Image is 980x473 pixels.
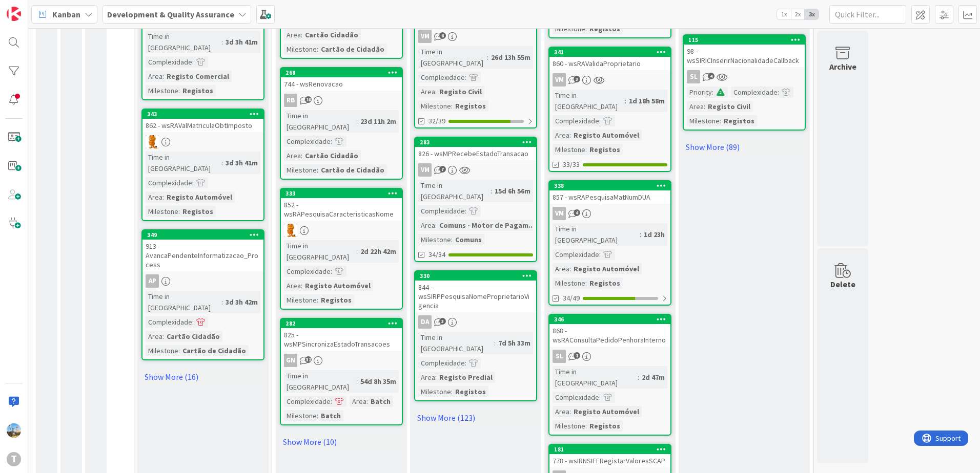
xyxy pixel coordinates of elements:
[350,396,366,407] div: Area
[554,49,670,56] div: 341
[285,190,402,197] div: 333
[641,229,667,240] div: 1d 23h
[683,139,806,155] a: Show More (89)
[281,68,402,91] div: 268744 - wsRenovacao
[553,277,585,289] div: Milestone
[549,445,670,467] div: 181778 - wsIRNSIFFRegistarValoresSCAP
[791,9,805,19] span: 2x
[420,139,536,146] div: 283
[281,354,402,367] div: GN
[331,396,332,407] span: :
[221,296,223,308] span: :
[146,316,192,328] div: Complexidade
[571,406,642,417] div: Registo Automóvel
[549,454,670,467] div: 778 - wsIRNSIFFRegistarValoresSCAP
[553,144,585,155] div: Milestone
[146,71,162,82] div: Area
[435,220,437,231] span: :
[414,3,537,128] a: VMTime in [GEOGRAPHIC_DATA]:26d 13h 55mComplexidade:Area:Registo CivilMilestone:Registos32/39
[284,94,297,107] div: RB
[549,48,670,57] div: 341
[318,164,387,176] div: Cartão de Cidadão
[553,366,638,389] div: Time in [GEOGRAPHIC_DATA]
[356,246,358,257] span: :
[465,205,466,217] span: :
[281,198,402,221] div: 852 - wsRAPesquisaCaracteristicasNome
[146,291,221,313] div: Time in [GEOGRAPHIC_DATA]
[221,36,223,48] span: :
[418,234,451,245] div: Milestone
[418,220,435,231] div: Area
[146,85,178,96] div: Milestone
[640,229,641,240] span: :
[553,73,566,87] div: VM
[284,110,356,133] div: Time in [GEOGRAPHIC_DATA]
[553,406,569,417] div: Area
[178,206,180,217] span: :
[599,392,601,403] span: :
[147,231,263,239] div: 349
[302,280,373,291] div: Registo Automóvel
[164,71,232,82] div: Registo Comercial
[805,9,819,19] span: 3x
[418,86,435,97] div: Area
[414,270,537,401] a: 330844 - wsSIRPPesquisaNomeProprietarioVigenciaDATime in [GEOGRAPHIC_DATA]:7d 5h 33mComplexidade:...
[585,23,587,34] span: :
[599,115,601,126] span: :
[418,372,435,383] div: Area
[688,36,805,44] div: 115
[164,191,235,203] div: Registo Automóvel
[587,23,623,34] div: Registos
[599,249,601,260] span: :
[687,101,704,112] div: Area
[305,96,312,103] span: 18
[563,159,580,170] span: 33/33
[180,345,249,356] div: Cartão de Cidadão
[435,372,437,383] span: :
[318,410,343,421] div: Batch
[141,109,264,221] a: 343862 - wsRAValMatriculaObtImpostoRLTime in [GEOGRAPHIC_DATA]:3d 3h 41mComplexidade:Area:Registo...
[284,410,317,421] div: Milestone
[281,77,402,91] div: 744 - wsRenovacao
[162,191,164,203] span: :
[301,280,302,291] span: :
[281,189,402,198] div: 333
[415,315,536,329] div: DA
[569,130,571,141] span: :
[687,87,712,98] div: Priority
[549,73,670,87] div: VM
[549,445,670,454] div: 181
[221,157,223,168] span: :
[305,356,312,363] span: 32
[684,35,805,67] div: 11598 - wsSIRICInserirNacionalidadeCallback
[549,190,670,204] div: 857 - wsRAPesquisaMatNumDUA
[358,116,399,127] div: 23d 11h 2m
[284,396,331,407] div: Complexidade
[684,35,805,45] div: 115
[284,370,356,393] div: Time in [GEOGRAPHIC_DATA]
[554,182,670,189] div: 338
[142,135,263,148] div: RL
[778,87,779,98] span: :
[638,372,639,383] span: :
[284,29,301,40] div: Area
[285,69,402,76] div: 268
[142,240,263,271] div: 913 - AvancaPendenteInformatizacao_Process
[549,57,670,70] div: 860 - wsRAValidaProprietario
[180,206,216,217] div: Registos
[453,234,484,245] div: Comuns
[439,318,446,325] span: 3
[414,410,537,426] a: Show More (123)
[281,319,402,351] div: 282825 - wsMPSincronizaEstadoTransacoes
[554,316,670,323] div: 346
[284,224,297,237] img: RL
[146,331,162,342] div: Area
[571,130,642,141] div: Registo Automóvel
[146,345,178,356] div: Milestone
[318,294,354,306] div: Registos
[418,180,491,202] div: Time in [GEOGRAPHIC_DATA]
[317,294,318,306] span: :
[553,90,625,112] div: Time in [GEOGRAPHIC_DATA]
[178,85,180,96] span: :
[574,352,580,359] span: 1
